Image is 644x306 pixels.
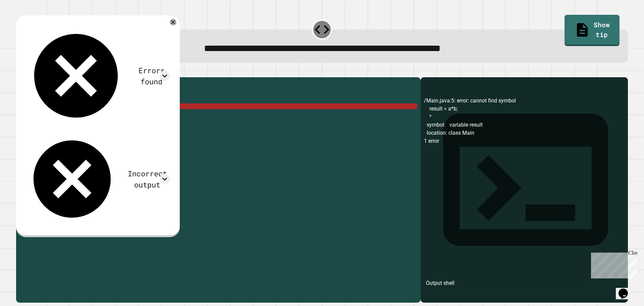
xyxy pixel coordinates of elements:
iframe: chat widget [588,250,637,278]
div: Errors found [133,65,170,87]
a: Show tip [565,15,619,46]
iframe: chat widget [616,279,637,299]
div: /Main.java:5: error: cannot find symbol result = a*b; ^ symbol: variable result location: class M... [424,97,625,303]
div: Chat with us now!Close [3,3,46,43]
div: Incorrect output [125,168,170,190]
